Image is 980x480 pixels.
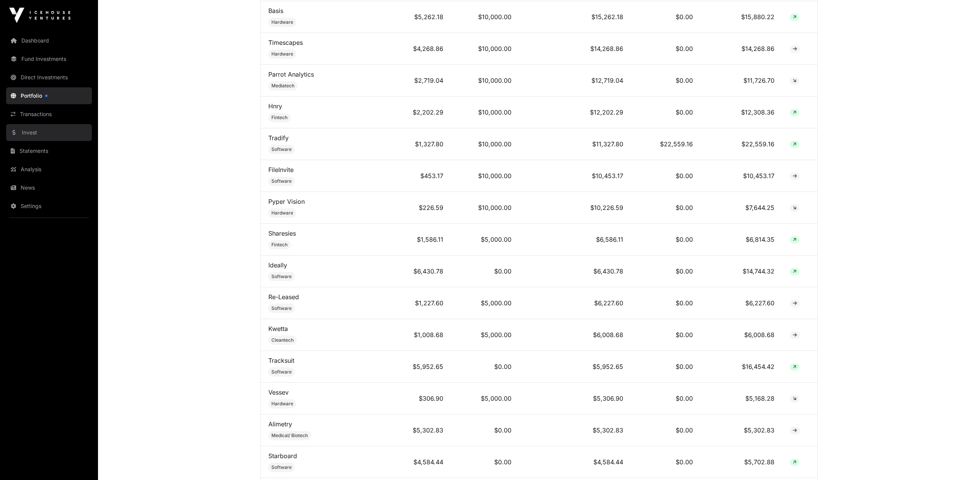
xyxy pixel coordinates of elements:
span: Software [271,369,292,375]
td: $4,268.86 [385,33,451,65]
a: Analysis [6,161,92,178]
a: Hnry [268,102,282,110]
td: $0.00 [631,97,701,128]
a: Kwetta [268,325,288,333]
td: $15,880.22 [701,1,782,33]
td: $0.00 [451,446,519,478]
span: Cleantech [271,337,294,343]
td: $306.90 [385,383,451,414]
a: Settings [6,198,92,215]
span: Fintech [271,242,287,248]
td: $7,644.25 [701,192,782,224]
td: $10,000.00 [451,97,519,128]
td: $0.00 [631,256,701,287]
img: Icehouse Ventures Logo [9,8,70,23]
td: $6,227.60 [519,287,631,319]
td: $5,302.83 [519,414,631,446]
a: Ideally [268,261,287,269]
td: $10,000.00 [451,33,519,65]
td: $6,008.68 [701,319,782,351]
span: Hardware [271,19,293,25]
td: $6,814.35 [701,224,782,256]
a: Vessev [268,388,289,396]
a: Alimetry [268,420,292,428]
td: $0.00 [631,446,701,478]
div: Chat Widget [942,443,980,480]
td: $5,000.00 [451,224,519,256]
td: $0.00 [631,224,701,256]
td: $0.00 [631,1,701,33]
td: $226.59 [385,192,451,224]
a: Timescapes [268,39,303,46]
a: Transactions [6,106,92,123]
span: Fintech [271,115,287,121]
span: Software [271,464,292,470]
td: $5,168.28 [701,383,782,414]
td: $10,226.59 [519,192,631,224]
a: Tracksuit [268,357,294,364]
td: $0.00 [451,414,519,446]
td: $10,000.00 [451,160,519,192]
td: $0.00 [631,33,701,65]
td: $6,430.78 [519,256,631,287]
a: Re-Leased [268,293,299,301]
a: News [6,179,92,196]
td: $11,327.80 [519,128,631,160]
a: FileInvite [268,166,294,174]
td: $5,302.83 [385,414,451,446]
td: $14,268.86 [701,33,782,65]
td: $0.00 [631,287,701,319]
td: $2,202.29 [385,97,451,128]
td: $12,308.36 [701,97,782,128]
td: $22,559.16 [631,128,701,160]
td: $5,000.00 [451,383,519,414]
a: Basis [268,7,283,15]
span: Software [271,146,292,152]
a: Fund Investments [6,51,92,67]
span: Hardware [271,51,293,57]
td: $12,719.04 [519,65,631,97]
td: $10,453.17 [701,160,782,192]
td: $453.17 [385,160,451,192]
td: $5,702.88 [701,446,782,478]
td: $10,453.17 [519,160,631,192]
span: Software [271,305,292,311]
td: $5,262.18 [385,1,451,33]
td: $14,744.32 [701,256,782,287]
a: Tradify [268,134,289,142]
td: $0.00 [631,351,701,383]
a: Direct Investments [6,69,92,86]
td: $4,584.44 [385,446,451,478]
td: $1,327.80 [385,128,451,160]
td: $0.00 [631,160,701,192]
td: $0.00 [631,319,701,351]
td: $4,584.44 [519,446,631,478]
td: $5,306.90 [519,383,631,414]
a: Invest [6,124,92,141]
td: $1,586.11 [385,224,451,256]
td: $22,559.16 [701,128,782,160]
td: $10,000.00 [451,1,519,33]
span: Hardware [271,401,293,407]
td: $5,000.00 [451,319,519,351]
a: Sharesies [268,229,296,237]
td: $2,719.04 [385,65,451,97]
td: $10,000.00 [451,128,519,160]
a: Pyper Vision [268,198,305,205]
a: Portfolio [6,87,92,104]
span: Software [271,274,292,280]
span: Mediatech [271,83,294,89]
td: $1,008.68 [385,319,451,351]
td: $5,952.65 [385,351,451,383]
td: $5,000.00 [451,287,519,319]
td: $6,008.68 [519,319,631,351]
td: $11,726.70 [701,65,782,97]
td: $0.00 [451,351,519,383]
td: $0.00 [631,414,701,446]
td: $6,430.78 [385,256,451,287]
td: $5,952.65 [519,351,631,383]
td: $0.00 [631,383,701,414]
td: $12,202.29 [519,97,631,128]
td: $10,000.00 [451,192,519,224]
td: $0.00 [631,65,701,97]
